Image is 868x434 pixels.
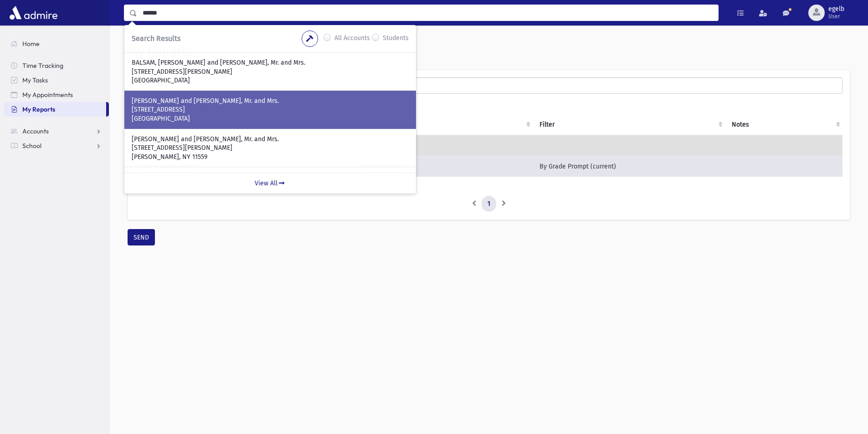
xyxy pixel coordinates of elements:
p: [STREET_ADDRESS] [132,105,409,114]
a: View All [124,173,416,194]
a: Accounts [4,124,109,138]
td: By Grade Prompt (current) [534,156,727,177]
th: Report: activate to sort column ascending [357,114,534,135]
a: Home [4,36,109,51]
span: Time Tracking [22,61,63,70]
td: _Admin Report Group [135,135,844,156]
a: My Reports [4,102,106,117]
span: Home [22,40,40,48]
span: My Reports [22,105,55,113]
div: Showing 1 to 1 of 1 entries (filtered from 40 total entries) [135,105,842,114]
button: SEND [128,229,155,245]
a: Time Tracking [4,58,109,73]
span: Search Results [132,34,180,43]
td: Student Notes [357,156,534,177]
label: All Accounts [334,33,370,44]
p: [PERSON_NAME], NY 11559 [132,153,409,162]
a: 1 [482,196,496,212]
span: Accounts [22,127,49,135]
p: [STREET_ADDRESS][PERSON_NAME] [132,67,409,77]
p: [STREET_ADDRESS][PERSON_NAME] [132,143,409,153]
input: Search [137,5,718,21]
th: Notes : activate to sort column ascending [726,114,844,135]
p: [GEOGRAPHIC_DATA] [132,114,409,123]
p: [GEOGRAPHIC_DATA] [132,76,409,85]
a: School [4,138,109,153]
span: egelb [828,5,844,13]
p: [PERSON_NAME] and [PERSON_NAME], Mr. and Mrs. [132,97,409,106]
span: My Tasks [22,76,48,84]
p: BALSAM, [PERSON_NAME] and [PERSON_NAME], Mr. and Mrs. [132,58,409,67]
span: School [22,142,41,150]
label: Students [383,33,409,44]
span: User [828,13,844,20]
a: My Appointments [4,87,109,102]
span: My Appointments [22,91,73,99]
a: My Tasks [4,73,109,87]
img: AdmirePro [7,4,60,22]
p: [PERSON_NAME] and [PERSON_NAME], Mr. and Mrs. [132,135,409,144]
th: Filter : activate to sort column ascending [534,114,727,135]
